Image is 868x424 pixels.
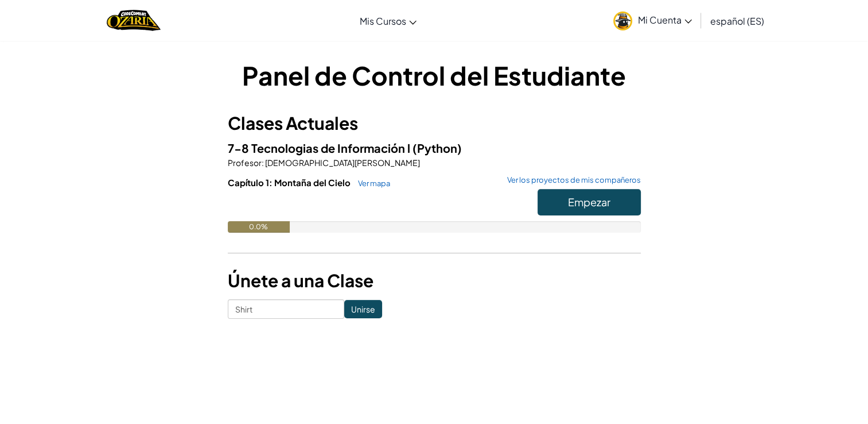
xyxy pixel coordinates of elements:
a: Ver los proyectos de mis compañeros [501,176,641,184]
h3: Únete a una Clase [228,268,641,294]
span: español (ES) [710,15,764,27]
span: (Python) [412,141,462,155]
a: Logotipo de Ozaria por CodeCombat [107,9,160,32]
span: Empezar [568,195,610,209]
img: Hogar [107,9,160,32]
input: Unirse [344,300,382,318]
button: Empezar [538,189,641,215]
a: Mi Cuenta [608,2,698,38]
a: español (ES) [704,5,770,36]
div: 0.0% [228,221,290,233]
h1: Panel de Control del Estudiante [228,57,641,93]
span: Capítulo 1: Montaña del Cielo [228,177,352,188]
span: : [262,157,264,168]
span: [DEMOGRAPHIC_DATA][PERSON_NAME] [264,157,420,168]
h3: Clases Actuales [228,110,641,136]
span: Mi Cuenta [638,14,692,26]
input: <Ingrese el código de clase> [228,299,344,319]
span: 7-8 Tecnologias de Información l [228,141,412,155]
a: Mis Cursos [354,5,422,36]
span: Mis Cursos [360,15,406,27]
span: Profesor [228,157,262,168]
img: avatar [613,11,632,30]
a: Ver mapa [352,179,390,188]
